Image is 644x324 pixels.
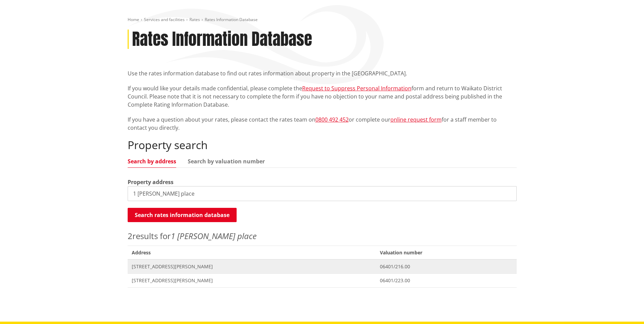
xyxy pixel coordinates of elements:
em: 1 [PERSON_NAME] place [171,230,257,241]
a: Search by address [128,159,176,164]
a: Home [128,17,139,22]
span: Address [128,246,376,259]
h2: Property search [128,139,517,151]
a: [STREET_ADDRESS][PERSON_NAME] 06401/223.00 [128,273,517,287]
span: 06401/216.00 [380,263,512,270]
nav: breadcrumb [128,17,517,23]
h1: Rates Information Database [132,30,312,49]
span: 06401/223.00 [380,277,512,284]
span: [STREET_ADDRESS][PERSON_NAME] [132,263,372,270]
p: If you would like your details made confidential, please complete the form and return to Waikato ... [128,84,517,109]
a: [STREET_ADDRESS][PERSON_NAME] 06401/216.00 [128,259,517,273]
a: Search by valuation number [188,159,265,164]
p: results for [128,230,517,242]
a: Services and facilities [144,17,185,22]
span: 2 [128,230,132,241]
label: Property address [128,178,173,186]
p: Use the rates information database to find out rates information about property in the [GEOGRAPHI... [128,69,517,77]
p: If you have a question about your rates, please contact the rates team on or complete our for a s... [128,115,517,132]
button: Search rates information database [128,208,237,222]
span: [STREET_ADDRESS][PERSON_NAME] [132,277,372,284]
a: 0800 492 452 [315,116,349,123]
a: Request to Suppress Personal Information [302,85,411,92]
a: online request form [390,116,442,123]
a: Rates [189,17,200,22]
input: e.g. Duke Street NGARUAWAHIA [128,186,517,201]
iframe: Messenger Launcher [613,295,637,320]
span: Valuation number [376,246,516,259]
span: Rates Information Database [205,17,258,22]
